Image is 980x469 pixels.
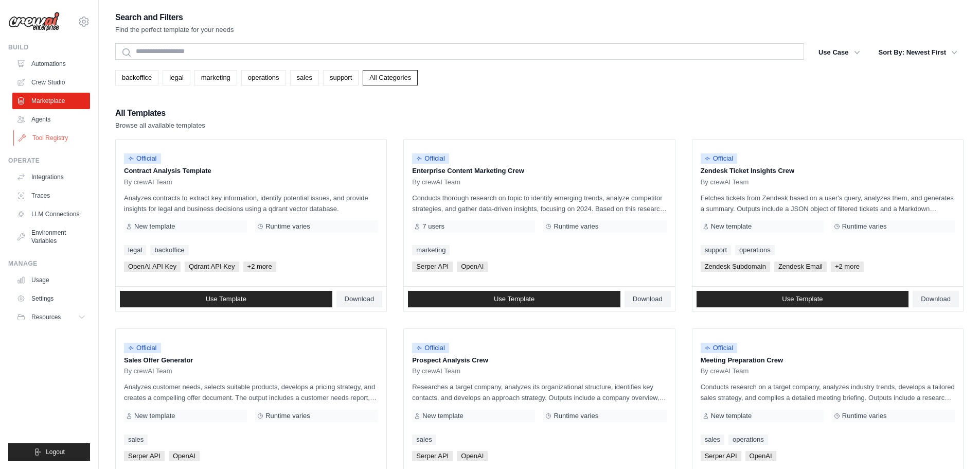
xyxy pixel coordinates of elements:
[336,291,383,307] a: Download
[457,262,488,272] span: OpenAI
[701,153,738,164] span: Official
[13,130,91,146] a: Tool Registry
[46,448,65,456] span: Logout
[412,193,666,214] p: Conducts thorough research on topic to identify emerging trends, analyze competitor strategies, a...
[12,187,90,204] a: Traces
[745,451,776,461] span: OpenAI
[124,367,172,375] span: By crewAI Team
[150,245,188,255] a: backoffice
[169,451,200,461] span: OpenAI
[701,343,738,353] span: Official
[625,291,671,307] a: Download
[412,355,666,366] p: Prospect Analysis Crew
[8,259,90,268] div: Manage
[345,295,375,303] span: Download
[206,295,246,303] span: Use Template
[701,381,955,403] p: Conducts research on a target company, analyzes industry trends, develops a tailored sales strate...
[115,120,205,131] p: Browse all available templates
[12,272,90,288] a: Usage
[412,166,666,176] p: Enterprise Content Marketing Crew
[115,10,234,25] h2: Search and Filters
[701,245,731,255] a: support
[124,245,146,255] a: legal
[124,178,172,186] span: By crewAI Team
[124,451,165,461] span: Serper API
[412,262,453,272] span: Serper API
[323,70,359,85] a: support
[412,367,460,375] span: By crewAI Team
[701,355,955,366] p: Meeting Preparation Crew
[265,222,310,231] span: Runtime varies
[457,451,488,461] span: OpenAI
[701,451,741,461] span: Serper API
[701,262,770,272] span: Zendesk Subdomain
[12,224,90,249] a: Environment Variables
[872,43,964,62] button: Sort By: Newest First
[831,262,864,272] span: +2 more
[408,291,620,307] a: Use Template
[701,435,724,445] a: sales
[913,291,959,307] a: Download
[412,435,436,445] a: sales
[243,262,276,272] span: +2 more
[774,262,827,272] span: Zendesk Email
[842,222,887,231] span: Runtime varies
[290,70,319,85] a: sales
[124,435,148,445] a: sales
[701,178,749,186] span: By crewAI Team
[185,262,239,272] span: Qdrant API Key
[265,412,310,420] span: Runtime varies
[124,381,378,403] p: Analyzes customer needs, selects suitable products, develops a pricing strategy, and creates a co...
[412,153,449,164] span: Official
[412,381,666,403] p: Researches a target company, analyzes its organizational structure, identifies key contacts, and ...
[412,451,453,461] span: Serper API
[124,193,378,214] p: Analyzes contracts to extract key information, identify potential issues, and provide insights fo...
[12,206,90,222] a: LLM Connections
[163,70,190,85] a: legal
[422,222,444,231] span: 7 users
[697,291,909,307] a: Use Template
[12,93,90,109] a: Marketplace
[921,295,951,303] span: Download
[701,367,749,375] span: By crewAI Team
[194,70,237,85] a: marketing
[8,443,90,461] button: Logout
[8,157,90,165] div: Operate
[115,106,205,120] h2: All Templates
[782,295,823,303] span: Use Template
[554,412,598,420] span: Runtime varies
[115,70,158,85] a: backoffice
[31,313,61,321] span: Resources
[422,412,463,420] span: New template
[554,222,598,231] span: Runtime varies
[735,245,775,255] a: operations
[120,291,332,307] a: Use Template
[363,70,418,85] a: All Categories
[494,295,534,303] span: Use Template
[711,222,752,231] span: New template
[701,193,955,214] p: Fetches tickets from Zendesk based on a user's query, analyzes them, and generates a summary. Out...
[8,12,60,31] img: Logo
[124,355,378,366] p: Sales Offer Generator
[12,309,90,325] button: Resources
[12,290,90,307] a: Settings
[12,74,90,91] a: Crew Studio
[701,166,955,176] p: Zendesk Ticket Insights Crew
[633,295,663,303] span: Download
[12,56,90,72] a: Automations
[124,153,161,164] span: Official
[12,111,90,128] a: Agents
[134,222,175,231] span: New template
[124,166,378,176] p: Contract Analysis Template
[241,70,286,85] a: operations
[115,25,234,35] p: Find the perfect template for your needs
[842,412,887,420] span: Runtime varies
[124,343,161,353] span: Official
[412,178,460,186] span: By crewAI Team
[412,245,450,255] a: marketing
[12,169,90,185] a: Integrations
[728,435,768,445] a: operations
[412,343,449,353] span: Official
[711,412,752,420] span: New template
[812,43,866,62] button: Use Case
